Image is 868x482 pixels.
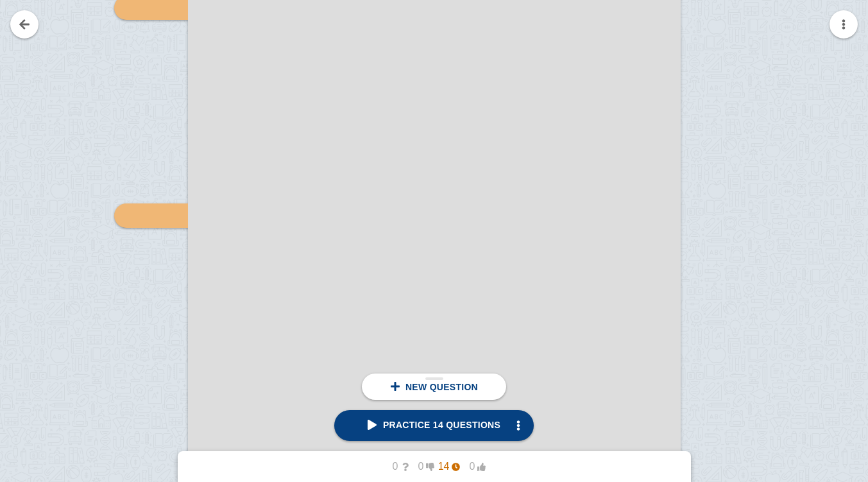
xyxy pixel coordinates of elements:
span: 0 [383,461,409,472]
span: 0 [409,461,434,472]
span: 0 [460,461,486,472]
a: Practice 14 questions [334,410,534,441]
a: Go back to your notes [10,10,38,39]
span: 14 [434,461,460,472]
span: New question [405,382,478,392]
button: 00140 [373,456,496,477]
span: Practice 14 questions [368,420,500,430]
